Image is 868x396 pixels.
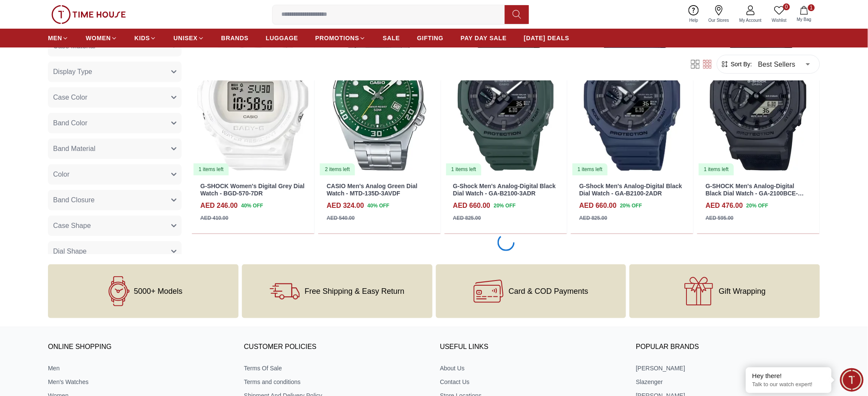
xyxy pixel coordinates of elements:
span: Band Closure [53,195,95,205]
a: CASIO Men's Analog Green Dial Watch - MTD-135D-3AVDF [327,183,418,197]
a: G-SHOCK Men's Analog-Digital Black Dial Watch - GA-2100BCE-1ADR1 items left [697,21,820,176]
span: Our Stores [705,17,733,24]
a: SALE [383,30,400,46]
a: Terms Of Sale [244,364,428,372]
a: UNISEX [173,30,204,46]
span: Free Shipping & Easy Return [305,287,405,296]
button: Display Type [48,62,182,82]
a: G-Shock Men's Analog-Digital Black Dial Watch - GA-B2100-2ADR [579,183,682,197]
a: 0Wishlist [767,3,792,25]
span: WOMEN [86,34,111,42]
h4: AED 246.00 [200,201,238,211]
span: 20 % OFF [494,202,516,210]
span: 20 % OFF [746,202,768,210]
a: GIFTING [417,30,444,46]
span: GIFTING [417,34,444,42]
div: AED 410.00 [200,214,228,222]
a: KIDS [134,30,156,46]
span: PROMOTIONS [315,34,359,42]
span: SALE [383,34,400,42]
div: AED 825.00 [579,214,607,222]
span: 20 % OFF [620,202,642,210]
a: PAY DAY SALE [461,30,507,46]
span: My Account [736,17,765,24]
h4: AED 324.00 [327,201,364,211]
button: Color [48,164,182,185]
span: Case Shape [53,221,91,231]
span: MEN [48,34,62,42]
a: Contact Us [440,378,624,386]
div: 1 items left [699,163,734,175]
div: AED 540.00 [327,214,355,222]
button: Band Color [48,113,182,133]
span: Sort By: [729,60,752,68]
a: PROMOTIONS [315,30,366,46]
span: 40 % OFF [367,202,389,210]
div: 2 items left [320,163,355,175]
span: Case Color [53,92,87,103]
div: 1 items left [573,163,608,175]
span: 1 [808,4,815,11]
img: ... [51,5,126,24]
span: Wishlist [769,17,790,24]
a: G-Shock Men's Analog-Digital Black Dial Watch - GA-B2100-2ADR1 items left [571,21,693,176]
a: About Us [440,364,624,372]
a: Men [48,364,232,372]
span: Display Type [53,67,92,77]
button: Sort By: [721,60,752,68]
a: MEN [48,30,69,46]
span: 5000+ Models [134,287,183,296]
a: BRANDS [221,30,249,46]
a: G-SHOCK Men's Analog-Digital Black Dial Watch - GA-2100BCE-1ADR [706,183,804,204]
button: Band Material [48,139,182,159]
span: PAY DAY SALE [461,34,507,42]
h3: USEFUL LINKS [440,341,624,354]
span: My Bag [793,16,815,23]
a: Our Stores [704,3,734,25]
div: Chat Widget [840,368,864,392]
span: 0 [783,3,790,10]
img: G-Shock Men's Analog-Digital Black Dial Watch - GA-B2100-3ADR [444,21,567,176]
span: [DATE] DEALS [524,34,570,42]
h3: Popular Brands [636,341,820,354]
img: G-Shock Men's Analog-Digital Black Dial Watch - GA-B2100-2ADR [571,21,693,176]
a: Slazenger [636,378,820,386]
button: Case Color [48,87,182,108]
span: Gift Wrapping [719,287,766,296]
span: 40 % OFF [241,202,263,210]
div: AED 825.00 [453,214,481,222]
a: Men's Watches [48,378,232,386]
span: UNISEX [173,34,197,42]
img: CASIO Men's Analog Green Dial Watch - MTD-135D-3AVDF [318,21,441,176]
span: Help [686,17,702,24]
h4: AED 476.00 [706,201,743,211]
span: Color [53,169,69,180]
a: Help [684,3,704,25]
span: Card & COD Payments [509,287,588,296]
a: G-SHOCK Women's Digital Grey Dial Watch - BGD-570-7DR [200,183,304,197]
span: BRANDS [221,34,249,42]
a: Terms and conditions [244,378,428,386]
a: [PERSON_NAME] [636,364,820,372]
img: G-SHOCK Women's Digital Grey Dial Watch - BGD-570-7DR [192,21,314,176]
span: KIDS [134,34,150,42]
span: LUGGAGE [266,34,298,42]
a: G-SHOCK Women's Digital Grey Dial Watch - BGD-570-7DR1 items left [192,21,314,176]
button: Band Closure [48,190,182,210]
h4: AED 660.00 [579,201,617,211]
a: WOMEN [86,30,117,46]
a: CASIO Men's Analog Green Dial Watch - MTD-135D-3AVDF2 items left [318,21,441,176]
div: 1 items left [194,163,229,175]
h3: CUSTOMER POLICIES [244,341,428,354]
button: Case Shape [48,216,182,236]
div: 1 items left [446,163,481,175]
button: Dial Shape [48,241,182,262]
span: Dial Shape [53,246,87,257]
a: G-Shock Men's Analog-Digital Black Dial Watch - GA-B2100-3ADR1 items left [444,21,567,176]
img: G-SHOCK Men's Analog-Digital Black Dial Watch - GA-2100BCE-1ADR [697,21,820,176]
a: G-Shock Men's Analog-Digital Black Dial Watch - GA-B2100-3ADR [453,183,556,197]
div: Best Sellers [752,52,816,76]
h4: AED 660.00 [453,201,490,211]
span: Band Color [53,118,87,128]
button: 1My Bag [792,4,817,24]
